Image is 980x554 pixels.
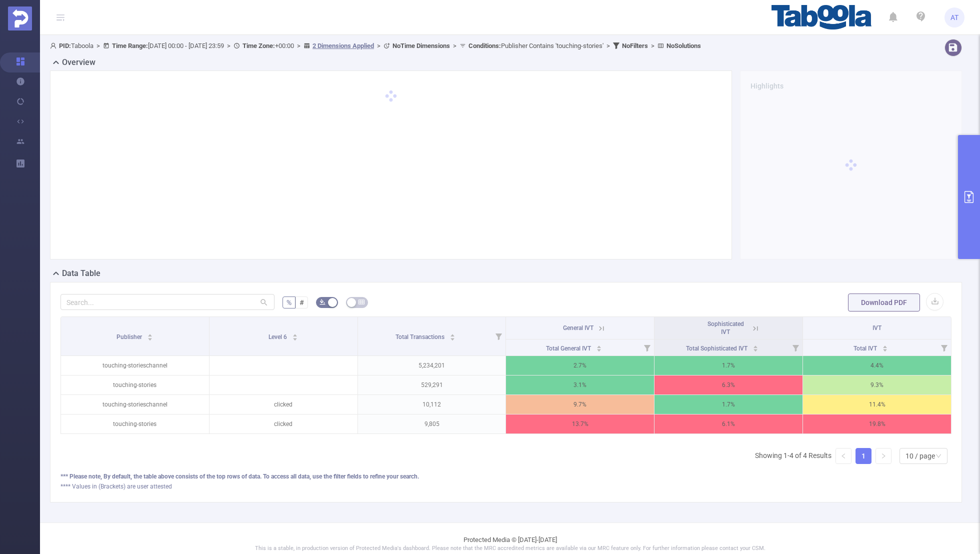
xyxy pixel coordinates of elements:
p: 2.7% [506,356,654,375]
span: > [648,42,657,49]
i: icon: caret-up [596,344,601,347]
span: > [603,42,613,49]
div: Sort [449,332,455,338]
i: icon: left [840,453,846,459]
p: 4.4% [803,356,951,375]
span: Taboola [DATE] 00:00 - [DATE] 23:59 +00:00 [50,42,701,49]
i: icon: down [935,453,941,460]
div: Sort [882,344,888,350]
i: icon: caret-down [753,347,758,350]
div: Sort [147,332,153,338]
b: Conditions : [468,42,501,49]
span: > [374,42,383,49]
i: icon: caret-up [449,332,455,335]
i: icon: right [880,453,886,459]
span: Publisher [116,333,143,340]
b: Time Range: [112,42,148,49]
span: Publisher Contains 'touching-stories' [468,42,603,49]
p: 9,805 [358,414,506,433]
p: 529,291 [358,375,506,394]
span: Level 6 [268,333,288,340]
button: Download PDF [848,293,920,311]
u: 2 Dimensions Applied [312,42,374,49]
p: 3.1% [506,375,654,394]
i: icon: caret-up [753,344,758,347]
p: touching-storieschannel [61,356,209,375]
span: General IVT [563,324,593,331]
span: Total Transactions [395,333,446,340]
i: Filter menu [640,339,654,355]
p: 13.7% [506,414,654,433]
i: Filter menu [788,339,802,355]
i: icon: caret-down [292,336,298,339]
div: Sort [752,344,758,350]
p: 10,112 [358,395,506,414]
span: Total Sophisticated IVT [686,345,749,352]
span: IVT [872,324,881,331]
div: 10 / page [905,448,935,463]
i: icon: user [50,42,59,49]
p: 6.3% [654,375,802,394]
h2: Data Table [62,267,100,279]
p: clicked [209,395,357,414]
i: icon: caret-down [449,336,455,339]
p: 9.7% [506,395,654,414]
p: touching-stories [61,414,209,433]
i: icon: bg-colors [319,299,325,305]
i: Filter menu [937,339,951,355]
p: touching-storieschannel [61,395,209,414]
i: icon: caret-down [147,336,153,339]
li: Next Page [875,448,891,464]
span: Total IVT [853,345,878,352]
div: *** Please note, By default, the table above consists of the top rows of data. To access all data... [60,472,951,481]
b: No Time Dimensions [392,42,450,49]
p: 9.3% [803,375,951,394]
i: icon: caret-up [882,344,887,347]
img: Protected Media [8,6,32,30]
i: icon: caret-up [292,332,298,335]
li: 1 [855,448,871,464]
b: PID: [59,42,71,49]
p: 5,234,201 [358,356,506,375]
span: > [450,42,459,49]
div: Sort [596,344,602,350]
span: AT [950,7,958,27]
b: Time Zone: [242,42,275,49]
span: # [299,298,304,306]
span: > [294,42,303,49]
h2: Overview [62,56,95,68]
p: 1.7% [654,356,802,375]
a: 1 [856,448,871,463]
i: icon: caret-down [596,347,601,350]
p: clicked [209,414,357,433]
p: 19.8% [803,414,951,433]
i: icon: caret-down [882,347,887,350]
span: % [286,298,291,306]
span: Total General IVT [546,345,592,352]
li: Previous Page [835,448,851,464]
i: icon: table [358,299,364,305]
b: No Filters [622,42,648,49]
input: Search... [60,294,274,310]
p: 1.7% [654,395,802,414]
p: 11.4% [803,395,951,414]
b: No Solutions [666,42,701,49]
p: touching-stories [61,375,209,394]
div: **** Values in (Brackets) are user attested [60,482,951,491]
p: 6.1% [654,414,802,433]
span: > [224,42,233,49]
li: Showing 1-4 of 4 Results [755,448,831,464]
i: Filter menu [491,317,505,355]
span: > [93,42,103,49]
p: This is a stable, in production version of Protected Media's dashboard. Please note that the MRC ... [65,544,955,553]
i: icon: caret-up [147,332,153,335]
span: Sophisticated IVT [707,320,744,335]
div: Sort [292,332,298,338]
